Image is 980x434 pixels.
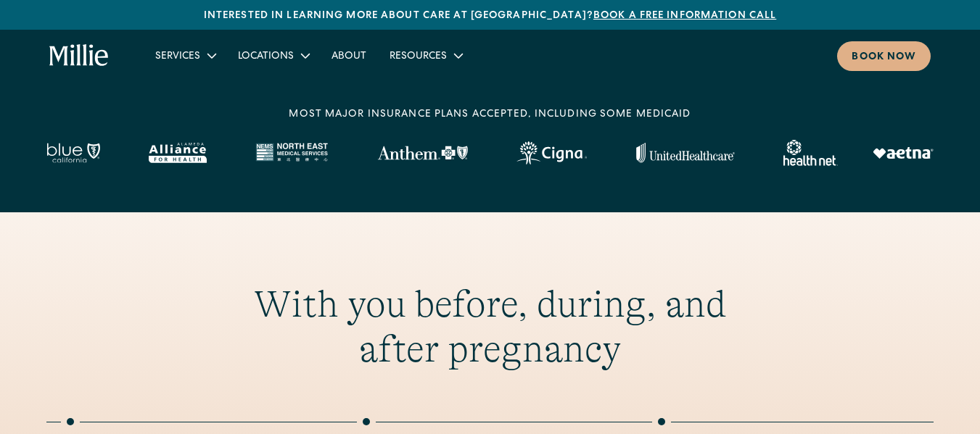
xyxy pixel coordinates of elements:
img: Cigna logo [516,141,587,164]
img: Alameda Alliance logo [149,143,206,163]
div: Locations [238,49,294,64]
div: Resources [378,43,473,67]
img: Aetna logo [873,147,934,159]
div: Services [144,43,226,67]
div: Locations [226,43,320,67]
img: North East Medical Services logo [255,143,328,163]
img: Anthem Logo [377,146,468,160]
h2: With you before, during, and after pregnancy [212,282,769,372]
a: home [49,44,109,67]
a: Book now [837,41,931,71]
img: Blue California logo [46,143,100,163]
img: United Healthcare logo [636,143,735,163]
div: Services [155,49,200,64]
a: About [320,43,378,67]
img: Healthnet logo [783,140,838,166]
div: Book now [852,50,916,65]
a: Book a free information call [593,11,776,21]
div: Resources [390,49,447,64]
div: MOST MAJOR INSURANCE PLANS ACCEPTED, INCLUDING some MEDICAID [289,107,691,122]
